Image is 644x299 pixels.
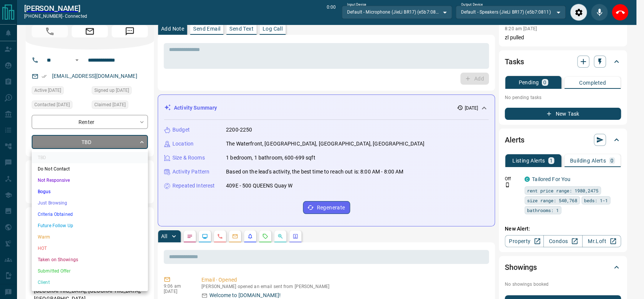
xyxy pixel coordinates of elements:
[32,277,148,288] li: Client
[32,231,148,243] li: Warm
[32,186,148,197] li: Bogus
[32,265,148,277] li: Submitted Offer
[32,243,148,254] li: HOT
[32,197,148,209] li: Just Browsing
[32,175,148,186] li: Not Responsive
[32,209,148,220] li: Criteria Obtained
[32,163,148,175] li: Do Not Contact
[32,220,148,231] li: Future Follow Up
[32,254,148,265] li: Taken on Showings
